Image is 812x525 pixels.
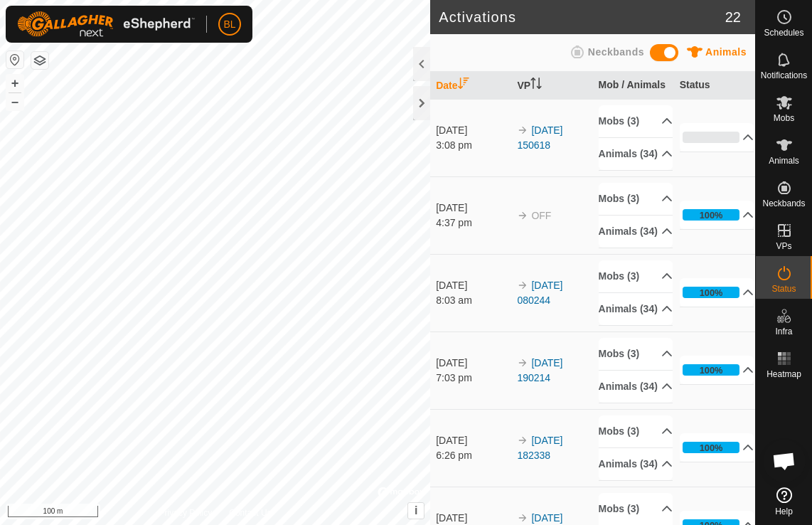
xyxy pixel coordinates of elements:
[599,448,673,480] p-accordion-header: Animals (34)
[430,72,511,100] th: Date
[6,75,23,92] button: +
[700,441,723,455] div: 100%
[599,138,673,170] p-accordion-header: Animals (34)
[593,72,674,100] th: Mob / Animals
[517,357,528,368] img: arrow
[517,280,562,306] a: [DATE] 080244
[680,356,754,384] p-accordion-header: 100%
[436,448,511,463] div: 6:26 pm
[774,114,794,122] span: Mobs
[683,209,740,221] div: 100%
[530,80,542,91] p-sorticon: Activate to sort
[517,124,562,151] a: [DATE] 150618
[436,278,511,293] div: [DATE]
[531,210,551,221] span: OFF
[439,9,725,26] h2: Activations
[159,507,213,519] a: Privacy Policy
[588,46,644,58] span: Neckbands
[599,415,673,447] p-accordion-header: Mobs (3)
[763,440,806,482] div: Open chat
[683,442,740,453] div: 100%
[776,242,791,250] span: VPs
[436,123,511,138] div: [DATE]
[680,123,754,152] p-accordion-header: 0%
[17,11,195,37] img: Gallagher Logo
[436,293,511,308] div: 8:03 am
[761,71,807,80] span: Notifications
[599,105,673,137] p-accordion-header: Mobs (3)
[6,93,23,110] button: –
[517,280,528,291] img: arrow
[705,46,747,58] span: Animals
[680,201,754,229] p-accordion-header: 100%
[229,507,271,519] a: Contact Us
[599,260,673,292] p-accordion-header: Mobs (3)
[683,364,740,376] div: 100%
[775,507,793,516] span: Help
[700,208,723,222] div: 100%
[458,80,469,91] p-sorticon: Activate to sort
[775,327,792,336] span: Infra
[725,6,741,28] span: 22
[599,493,673,525] p-accordion-header: Mobs (3)
[599,183,673,215] p-accordion-header: Mobs (3)
[762,199,805,208] span: Neckbands
[599,293,673,325] p-accordion-header: Animals (34)
[517,210,528,221] img: arrow
[517,512,528,524] img: arrow
[766,370,801,378] span: Heatmap
[769,157,799,165] span: Animals
[223,17,235,32] span: BL
[756,482,812,521] a: Help
[517,435,528,446] img: arrow
[683,132,740,143] div: 0%
[599,338,673,370] p-accordion-header: Mobs (3)
[511,72,592,100] th: VP
[6,51,23,68] button: Reset Map
[680,433,754,462] p-accordion-header: 100%
[599,216,673,248] p-accordion-header: Animals (34)
[764,28,803,37] span: Schedules
[517,124,528,136] img: arrow
[31,52,48,69] button: Map Layers
[599,371,673,403] p-accordion-header: Animals (34)
[436,433,511,448] div: [DATE]
[436,356,511,371] div: [DATE]
[436,201,511,216] div: [DATE]
[517,357,562,383] a: [DATE] 190214
[680,278,754,307] p-accordion-header: 100%
[771,285,796,293] span: Status
[700,286,723,299] div: 100%
[683,287,740,298] div: 100%
[408,503,424,519] button: i
[436,371,511,386] div: 7:03 pm
[415,504,417,516] span: i
[436,216,511,230] div: 4:37 pm
[436,138,511,153] div: 3:08 pm
[700,364,723,377] div: 100%
[674,72,755,100] th: Status
[517,435,562,461] a: [DATE] 182338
